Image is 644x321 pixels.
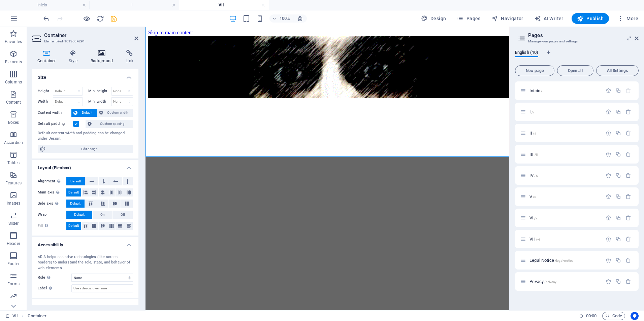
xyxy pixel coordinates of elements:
[615,279,621,284] div: Duplicate
[544,280,556,284] span: /privacy
[38,200,66,208] label: Side axis
[64,50,86,64] h4: Style
[591,313,592,318] span: :
[88,100,111,103] label: Min. width
[5,79,22,85] p: Columns
[38,131,133,142] div: Default content width and padding can be changed under Design.
[536,238,541,241] span: /vii
[5,312,18,320] a: Click to cancel selection. Double-click to open Pages
[529,88,542,93] span: Click to open page
[38,109,71,117] label: Content width
[66,200,85,208] button: Default
[529,152,538,157] span: Click to open page
[602,312,625,320] button: Code
[86,120,133,128] button: Custom spacing
[532,110,534,114] span: /i
[527,216,602,220] div: VI/vi
[557,65,593,76] button: Open all
[615,215,621,221] div: Duplicate
[38,222,66,230] label: Fill
[606,88,611,94] div: Settings
[113,211,133,219] button: Off
[615,194,621,200] div: Duplicate
[70,200,80,208] span: Default
[96,15,104,23] i: Reload page
[596,65,639,76] button: All Settings
[534,216,538,220] span: /vi
[8,120,19,125] p: Boxes
[518,69,551,73] span: New page
[577,15,604,22] span: Publish
[297,15,303,22] i: On resize automatically adjust zoom level to fit chosen device.
[179,1,269,9] h4: VII
[66,211,92,219] button: Default
[68,222,79,230] span: Default
[533,132,536,135] span: /ii
[38,120,73,128] label: Default padding
[418,13,449,24] button: Design
[68,188,79,197] span: Default
[121,50,138,64] h4: Link
[7,201,21,206] p: Images
[529,131,536,136] span: Click to open page
[534,15,563,22] span: AI Writer
[109,14,118,23] button: save
[38,177,66,185] label: Alignment
[70,177,81,185] span: Default
[42,15,50,23] i: Undo: Change image (Ctrl+Z)
[38,254,133,271] div: ARIA helps assistive technologies (like screen readers) to understand the role, state, and behavi...
[32,50,64,64] h4: Container
[491,15,523,22] span: Navigator
[93,211,112,219] button: On
[534,174,538,178] span: /iv
[532,13,566,24] button: AI Writer
[606,236,611,242] div: Settings
[527,194,602,199] div: V/v
[4,301,23,307] p: Marketing
[28,312,46,320] nav: breadcrumb
[269,14,293,23] button: 100%
[529,237,540,242] span: VII
[527,237,602,241] div: VII/vii
[599,69,636,73] span: All Settings
[97,109,133,117] button: Custom width
[7,281,20,287] p: Forms
[421,15,446,22] span: Design
[489,13,526,24] button: Navigator
[527,131,602,135] div: II/ii
[527,279,602,284] div: Privacy/privacy
[71,284,133,292] input: Use a descriptive name
[38,274,52,282] span: Role
[541,89,542,93] span: /
[7,261,20,266] p: Footer
[32,299,138,311] h4: Shape Dividers
[625,215,631,221] div: Remove
[529,194,536,199] span: Click to open page
[560,69,590,73] span: Open all
[88,89,111,93] label: Min. height
[38,100,53,103] label: Width
[457,15,480,22] span: Pages
[533,195,536,199] span: /v
[32,160,138,172] h4: Layout (Flexbox)
[625,130,631,136] div: Remove
[528,32,639,38] h2: Pages
[625,236,631,242] div: Remove
[606,109,611,115] div: Settings
[606,173,611,178] div: Settings
[79,109,95,117] span: Default
[615,257,621,263] div: Duplicate
[418,13,449,24] div: Design (Ctrl+Alt+Y)
[100,211,105,219] span: On
[5,59,22,65] p: Elements
[617,15,638,22] span: More
[615,88,621,94] div: Duplicate
[625,109,631,115] div: Remove
[4,140,23,145] p: Accordion
[527,110,602,114] div: I/i
[6,100,21,105] p: Content
[32,237,138,249] h4: Accessibility
[110,15,118,23] i: Save (Ctrl+S)
[5,39,22,44] p: Favorites
[555,259,574,262] span: /legal-notice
